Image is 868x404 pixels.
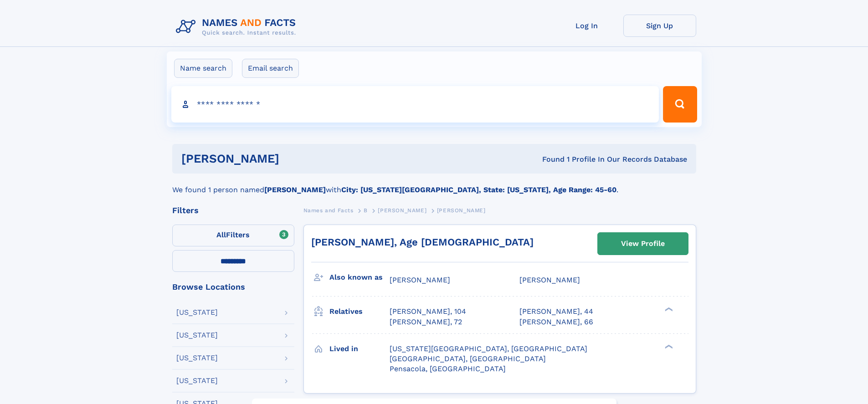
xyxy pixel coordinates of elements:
span: [PERSON_NAME] [378,207,426,214]
span: [GEOGRAPHIC_DATA], [GEOGRAPHIC_DATA] [390,354,546,363]
button: Search Button [663,86,697,123]
span: [US_STATE][GEOGRAPHIC_DATA], [GEOGRAPHIC_DATA] [390,344,587,353]
a: [PERSON_NAME], 44 [519,307,593,317]
span: All [216,230,226,239]
span: [PERSON_NAME] [519,276,580,284]
div: [US_STATE] [176,332,218,339]
label: Name search [174,59,232,78]
h3: Relatives [329,304,390,319]
div: We found 1 person named with . [172,174,696,195]
h3: Lived in [329,341,390,357]
span: B [364,207,368,214]
div: Found 1 Profile In Our Records Database [411,154,687,164]
div: [US_STATE] [176,309,218,316]
img: Logo Names and Facts [172,15,303,39]
div: ❯ [663,307,673,312]
a: [PERSON_NAME] [378,205,426,216]
a: Names and Facts [303,205,354,216]
h3: Also known as [329,270,390,285]
div: [US_STATE] [176,377,218,384]
input: search input [171,86,659,123]
div: [US_STATE] [176,354,218,362]
b: City: [US_STATE][GEOGRAPHIC_DATA], State: [US_STATE], Age Range: 45-60 [341,185,616,194]
a: [PERSON_NAME], 104 [390,307,466,317]
label: Filters [172,225,294,246]
div: View Profile [621,233,665,254]
a: View Profile [598,233,688,255]
a: [PERSON_NAME], Age [DEMOGRAPHIC_DATA] [311,236,534,248]
a: [PERSON_NAME], 66 [519,317,593,327]
span: [PERSON_NAME] [390,276,450,284]
b: [PERSON_NAME] [264,185,326,194]
span: [PERSON_NAME] [437,207,486,214]
label: Email search [242,59,299,78]
div: Filters [172,206,294,215]
h1: [PERSON_NAME] [181,153,411,164]
a: B [364,205,368,216]
span: Pensacola, [GEOGRAPHIC_DATA] [390,364,506,373]
div: Browse Locations [172,283,294,291]
a: Sign Up [623,15,696,37]
div: ❯ [663,343,673,349]
a: Log In [550,15,623,37]
a: [PERSON_NAME], 72 [390,317,462,327]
